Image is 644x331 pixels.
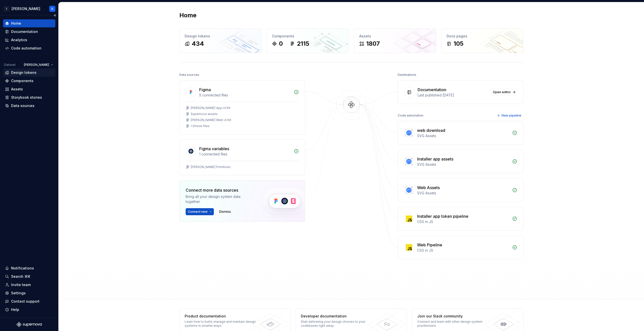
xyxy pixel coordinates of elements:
div: Z [4,6,10,12]
div: Docs pages [447,34,518,39]
button: Notifications [3,264,55,272]
a: Design tokens [3,69,55,77]
div: Supernova assets [191,112,218,116]
div: 1 connected files [199,152,291,157]
div: Documentation [11,29,38,34]
div: Code automation [398,112,423,119]
div: Product documentation [185,314,258,319]
div: Data sources [179,71,199,78]
div: 1807 [366,40,380,48]
div: Notifications [11,266,34,271]
div: 0 [279,40,283,48]
div: 434 [192,40,204,48]
a: Assets1807 [354,28,436,53]
button: [PERSON_NAME] [22,61,55,68]
a: Components02115 [267,28,349,53]
div: SVG Assets [417,162,509,167]
button: Connect new [186,208,214,215]
div: Connect more data sources [186,187,254,193]
div: 5 connected files [199,93,291,98]
button: Dismiss [217,208,233,215]
div: Installer app token pipeline [417,213,468,219]
div: SVG Assets [417,133,509,138]
div: Last published [DATE] [418,93,488,98]
div: Components [11,78,33,83]
div: Join our Slack community [417,314,491,319]
h2: Home [179,11,196,19]
div: Destinations [398,71,416,78]
div: Figma [199,87,211,93]
button: Help [3,306,55,314]
div: [PERSON_NAME] Primitives [191,165,231,169]
div: CSS in JS [417,248,509,253]
div: Design tokens [11,70,36,75]
a: Documentation [3,28,55,36]
div: Figma variables [199,146,229,152]
span: Open editor [493,90,511,94]
a: Open editor [491,89,517,96]
div: web download [417,127,445,133]
div: Components [272,34,344,39]
div: Start delivering your design choices to your codebases right away. [301,320,374,328]
div: 2115 [297,40,309,48]
div: + 2 more files [191,124,210,128]
div: [PERSON_NAME] App UI Kit [191,106,230,110]
div: Help [11,307,19,312]
div: Assets [11,87,23,92]
button: New pipeline [495,112,524,119]
a: Code automation [3,44,55,52]
div: Dataset [4,63,16,67]
svg: Supernova Logo [17,322,42,327]
a: Docs pages105 [441,28,524,53]
div: Bring all your design system data together. [186,194,254,204]
div: D [51,7,53,11]
a: Design tokens434 [179,28,262,53]
div: Design tokens [185,34,256,39]
a: Analytics [3,36,55,44]
a: Settings [3,289,55,297]
button: Search ⌘K [3,272,55,281]
a: Home [3,19,55,27]
div: Analytics [11,37,27,42]
span: Connect new [188,210,208,214]
div: [PERSON_NAME] Web UI Kit [191,118,231,122]
span: New pipeline [502,114,521,118]
div: Web Pipeline [417,242,442,248]
div: Search ⌘K [11,274,30,279]
div: Data sources [11,103,34,108]
div: Home [11,21,21,26]
button: Collapse sidebar [51,12,58,19]
div: Web Assets [417,185,440,191]
a: Storybook stories [3,93,55,101]
button: Z[PERSON_NAME]D [1,3,57,14]
button: Contact support [3,297,55,305]
div: Settings [11,291,26,296]
div: Installer app assets [417,156,453,162]
a: Components [3,77,55,85]
div: Assets [359,34,431,39]
div: CSS in JS [417,219,509,224]
div: Developer documentation [301,314,374,319]
div: Learn how to build, manage and maintain design systems in smarter ways. [185,320,258,328]
div: Code automation [11,46,42,51]
div: Storybook stories [11,95,42,100]
div: Contact support [11,299,39,304]
div: SVG Assets [417,191,509,196]
span: [PERSON_NAME] [24,63,49,67]
a: Data sources [3,102,55,110]
div: [PERSON_NAME] [12,6,40,11]
div: Documentation [418,87,446,93]
a: Assets [3,85,55,93]
a: Invite team [3,281,55,289]
div: Invite team [11,282,31,287]
div: Connect and learn with other design system practitioners. [417,320,491,328]
div: 105 [454,40,463,48]
a: Figma5 connected files[PERSON_NAME] App UI KitSupernova assets[PERSON_NAME] Web UI Kit+2more files [179,80,305,134]
span: Dismiss [219,210,231,214]
a: Figma variables1 connected files[PERSON_NAME] Primitives [179,139,305,175]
